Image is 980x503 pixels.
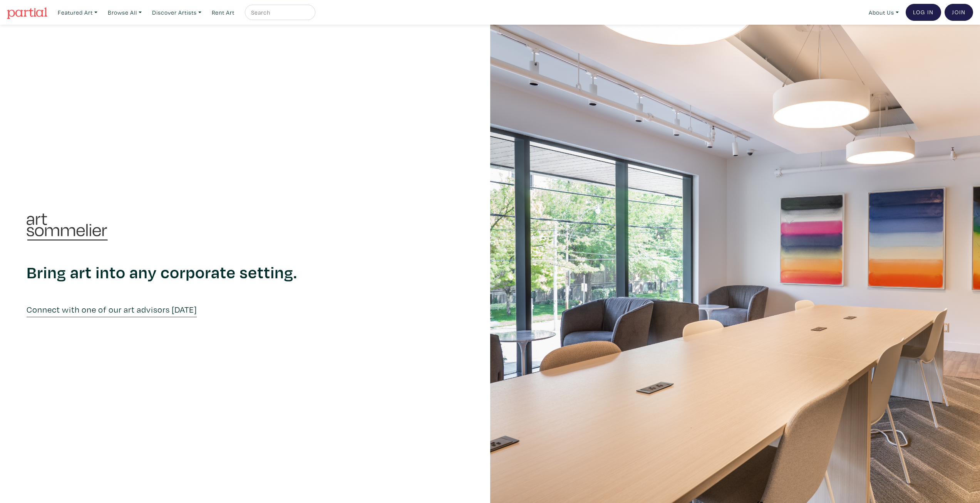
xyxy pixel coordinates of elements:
[104,5,145,20] a: Browse All
[865,5,902,20] a: About Us
[906,4,941,21] a: Log In
[54,5,101,20] a: Featured Art
[250,8,308,17] input: Search
[149,5,205,20] a: Discover Artists
[945,4,973,21] a: Join
[27,304,197,317] a: Connect with one of our art advisors [DATE]
[208,5,238,20] a: Rent Art
[27,214,108,241] img: logo.png
[27,261,464,282] h1: Bring art into any corporate setting.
